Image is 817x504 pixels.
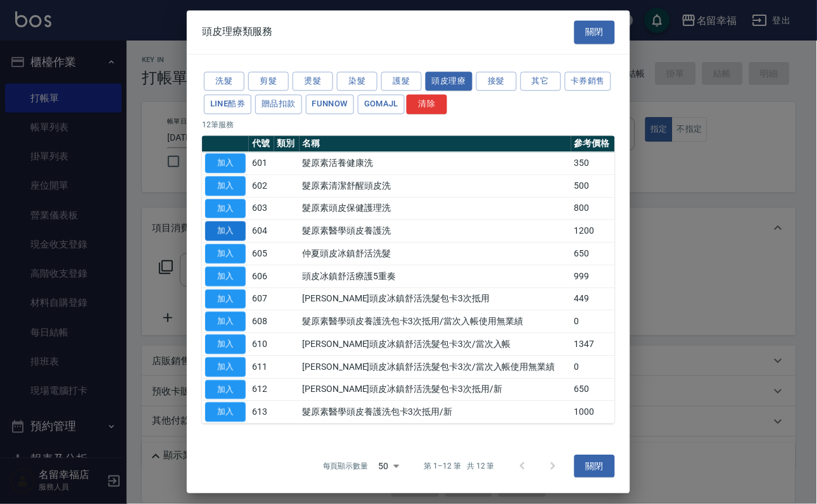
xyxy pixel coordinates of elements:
td: 606 [249,265,274,288]
td: 602 [249,175,274,198]
td: 601 [249,152,274,175]
td: 350 [571,152,615,175]
td: 0 [571,356,615,379]
td: 604 [249,220,274,243]
button: 加入 [205,199,246,218]
th: 參考價格 [571,135,615,152]
td: 500 [571,175,615,198]
button: 加入 [205,222,246,241]
th: 類別 [274,135,300,152]
td: 1200 [571,220,615,243]
td: 449 [571,287,615,310]
button: 關閉 [574,20,615,44]
td: 1347 [571,333,615,356]
button: 清除 [407,95,447,115]
button: LINE酷券 [204,95,251,115]
th: 名稱 [300,135,571,152]
td: [PERSON_NAME]頭皮冰鎮舒活洗髮包卡3次抵用 [300,287,571,310]
button: 其它 [521,72,561,91]
button: 贈品扣款 [255,95,302,115]
td: 608 [249,310,274,333]
td: [PERSON_NAME]頭皮冰鎮舒活洗髮包卡3次抵用/新 [300,378,571,401]
button: FUNNOW [306,95,354,115]
td: 611 [249,356,274,379]
td: 頭皮冰鎮舒活療護5重奏 [300,265,571,288]
p: 第 1–12 筆 共 12 筆 [424,461,495,472]
td: 800 [571,197,615,220]
button: 加入 [205,334,246,354]
button: 加入 [205,403,246,422]
td: 613 [249,401,274,424]
button: 加入 [205,244,246,263]
td: [PERSON_NAME]頭皮冰鎮舒活洗髮包卡3次/當次入帳 [300,333,571,356]
td: [PERSON_NAME]頭皮冰鎮舒活洗髮包卡3次/當次入帳使用無業績 [300,356,571,379]
button: 加入 [205,312,246,332]
td: 612 [249,378,274,401]
td: 650 [571,378,615,401]
button: 加入 [205,357,246,377]
td: 650 [571,243,615,265]
th: 代號 [249,135,274,152]
td: 髮原素醫學頭皮養護洗包卡3次抵用/當次入帳使用無業績 [300,310,571,333]
p: 每頁顯示數量 [323,461,369,472]
button: 加入 [205,153,246,173]
button: 洗髮 [204,72,244,91]
button: 加入 [205,176,246,196]
span: 頭皮理療類服務 [202,26,273,39]
td: 髮原素清潔舒醒頭皮洗 [300,175,571,198]
button: 加入 [205,267,246,286]
td: 髮原素醫學頭皮養護洗 [300,220,571,243]
td: 1000 [571,401,615,424]
td: 610 [249,333,274,356]
td: 605 [249,243,274,265]
td: 603 [249,197,274,220]
button: 剪髮 [248,72,289,91]
td: 仲夏頭皮冰鎮舒活洗髮 [300,243,571,265]
td: 0 [571,310,615,333]
button: 染髮 [337,72,377,91]
button: 加入 [205,289,246,309]
td: 髮原素活養健康洗 [300,152,571,175]
button: 加入 [205,380,246,400]
button: 頭皮理療 [426,72,472,91]
td: 607 [249,287,274,310]
button: 護髮 [381,72,422,91]
p: 12 筆服務 [202,119,615,130]
button: 關閉 [574,455,615,478]
button: 燙髮 [293,72,333,91]
div: 50 [374,449,404,483]
button: GOMAJL [358,95,405,115]
button: 接髮 [476,72,517,91]
button: 卡券銷售 [565,72,612,91]
td: 髮原素頭皮保健護理洗 [300,197,571,220]
td: 髮原素醫學頭皮養護洗包卡3次抵用/新 [300,401,571,424]
td: 999 [571,265,615,288]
